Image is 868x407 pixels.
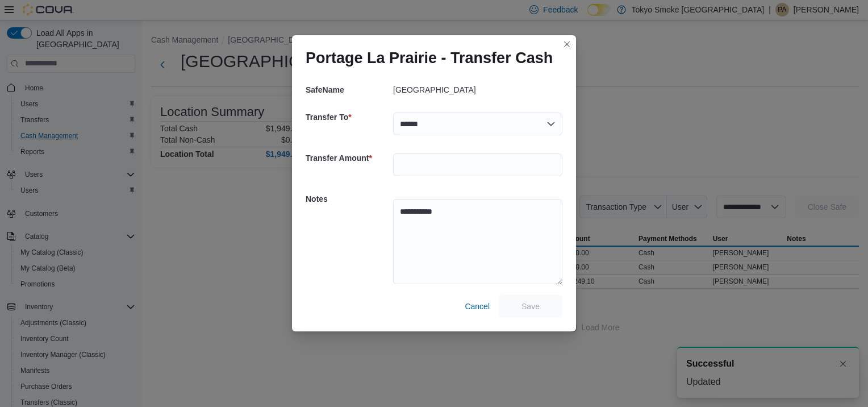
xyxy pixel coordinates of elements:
[499,295,562,318] button: Save
[306,188,391,210] h5: Notes
[306,78,391,101] h5: SafeName
[465,301,490,312] span: Cancel
[560,38,574,51] button: Closes this modal window
[306,147,391,169] h5: Transfer Amount
[460,295,494,318] button: Cancel
[393,85,476,94] p: [GEOGRAPHIC_DATA]
[521,301,540,312] span: Save
[306,106,391,128] h5: Transfer To
[306,49,553,67] h1: Portage La Prairie - Transfer Cash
